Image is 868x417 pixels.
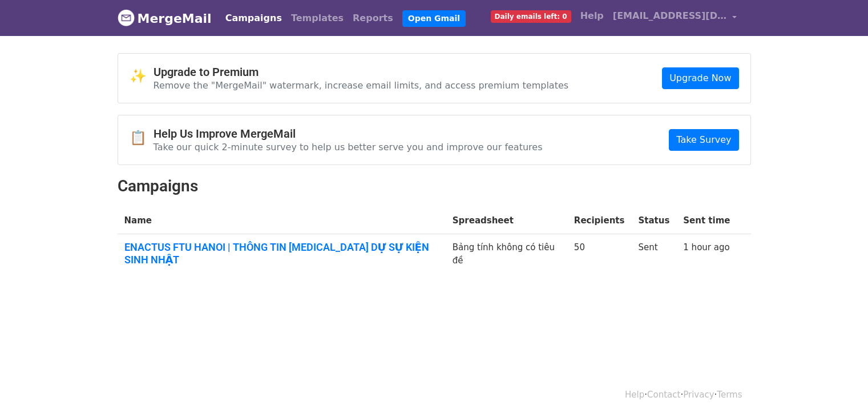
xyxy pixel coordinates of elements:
[567,234,632,278] td: 50
[124,241,439,266] a: ENACTUS FTU HANOI | THÔNG TIN [MEDICAL_DATA] DỰ SỰ KIỆN SINH NHẬT
[118,207,446,234] th: Name
[154,79,569,91] p: Remove the "MergeMail" watermark, increase email limits, and access premium templates
[154,127,543,141] h4: Help Us Improve MergeMail
[717,390,742,400] a: Terms
[631,207,676,234] th: Status
[348,7,398,30] a: Reports
[221,7,286,30] a: Campaigns
[118,177,751,196] h2: Campaigns
[683,242,729,252] a: 1 hour ago
[154,65,569,79] h4: Upgrade to Premium
[576,5,608,27] a: Help
[647,390,680,400] a: Contact
[676,207,737,234] th: Sent time
[608,5,742,31] a: [EMAIL_ADDRESS][DOMAIN_NAME]
[130,130,154,146] span: 📋
[683,390,714,400] a: Privacy
[613,9,727,23] span: [EMAIL_ADDRESS][DOMAIN_NAME]
[669,129,738,151] a: Take Survey
[402,10,466,27] a: Open Gmail
[154,141,543,153] p: Take our quick 2-minute survey to help us better serve you and improve our features
[662,67,738,89] a: Upgrade Now
[118,9,135,26] img: MergeMail logo
[567,207,632,234] th: Recipients
[130,68,154,85] span: ✨
[625,390,644,400] a: Help
[286,7,348,30] a: Templates
[491,10,571,23] span: Daily emails left: 0
[486,5,576,27] a: Daily emails left: 0
[446,207,567,234] th: Spreadsheet
[446,234,567,278] td: Bảng tính không có tiêu đề
[118,6,212,30] a: MergeMail
[631,234,676,278] td: Sent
